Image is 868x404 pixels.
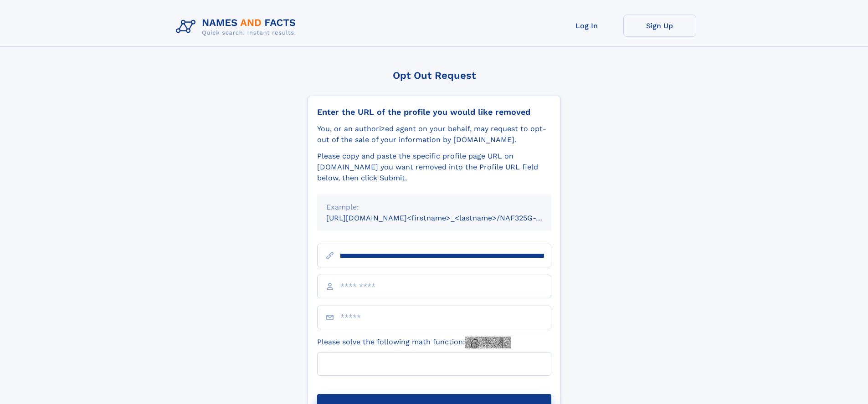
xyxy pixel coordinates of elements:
[317,107,551,117] div: Enter the URL of the profile you would like removed
[326,202,542,213] div: Example:
[308,70,561,81] div: Opt Out Request
[623,15,696,37] a: Sign Up
[317,151,551,184] div: Please copy and paste the specific profile page URL on [DOMAIN_NAME] you want removed into the Pr...
[172,15,303,39] img: Logo Names and Facts
[550,15,623,37] a: Log In
[317,123,551,145] div: You, or an authorized agent on your behalf, may request to opt-out of the sale of your informatio...
[317,337,511,348] label: Please solve the following math function:
[326,214,569,222] small: [URL][DOMAIN_NAME]<firstname>_<lastname>/NAF325G-xxxxxxxx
